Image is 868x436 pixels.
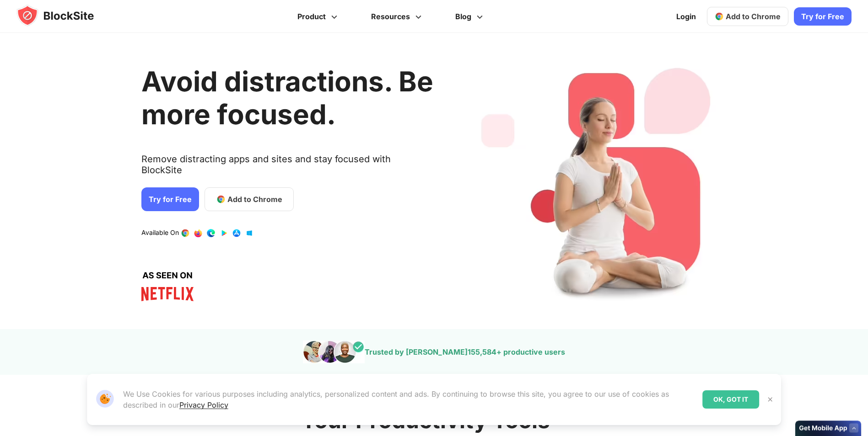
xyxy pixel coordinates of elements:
[794,7,852,26] a: Try for Free
[141,187,199,211] a: Try for Free
[715,12,724,21] img: chrome-icon.svg
[141,65,433,131] h1: Avoid distractions. Be more focused.
[141,154,433,183] text: Remove distracting apps and sites and stay focused with BlockSite
[671,5,701,27] a: Login
[766,396,774,403] img: Close
[16,5,112,27] img: blocksite-icon.5d769676.svg
[179,400,228,409] a: Privacy Policy
[123,388,695,410] p: We Use Cookies for various purposes including analytics, personalized content and ads. By continu...
[707,7,788,26] a: Add to Chrome
[726,12,781,21] span: Add to Chrome
[227,194,282,205] span: Add to Chrome
[764,393,776,405] button: Close
[702,390,759,409] div: OK, GOT IT
[468,347,496,356] span: 155,584
[205,187,294,211] a: Add to Chrome
[365,347,565,356] text: Trusted by [PERSON_NAME] + productive users
[303,340,365,363] img: pepole images
[141,229,179,238] text: Available On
